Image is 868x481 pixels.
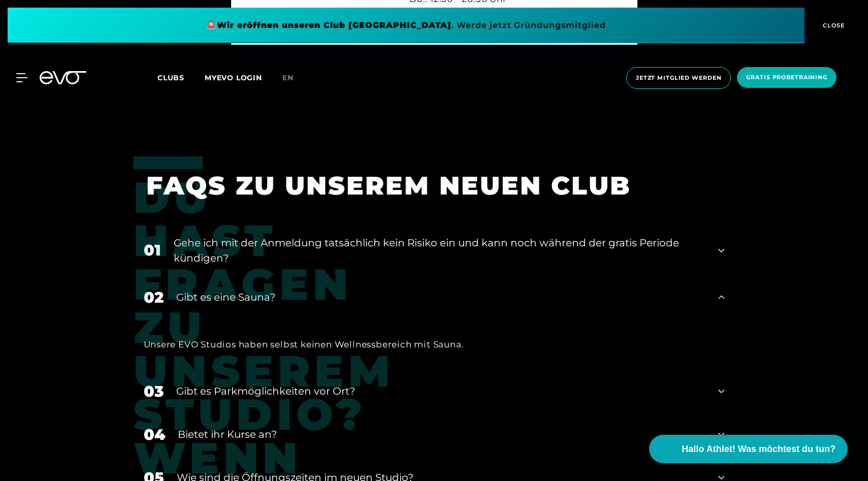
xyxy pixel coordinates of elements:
[144,380,164,403] div: 03
[157,73,184,82] span: Clubs
[820,21,845,30] span: CLOSE
[282,72,306,84] a: en
[144,336,725,352] div: Unsere EVO Studios haben selbst keinen Wellnessbereich mit Sauna.
[734,67,840,89] a: Gratis Probetraining
[144,239,161,262] div: 01
[176,290,706,305] div: Gibt es eine Sauna?
[178,427,706,442] div: Bietet ihr Kurse an?
[144,423,165,446] div: 04
[636,74,721,82] span: Jetzt Mitglied werden
[146,169,710,202] h1: FAQS ZU UNSEREM NEUEN CLUB
[623,67,734,89] a: Jetzt Mitglied werden
[157,73,205,82] a: Clubs
[144,286,164,309] div: 02
[746,73,827,82] span: Gratis Probetraining
[174,235,706,266] div: Gehe ich mit der Anmeldung tatsächlich kein Risiko ein und kann noch während der gratis Periode k...
[282,73,294,82] span: en
[205,73,262,82] a: MYEVO LOGIN
[649,435,848,463] button: Hallo Athlet! Was möchtest du tun?
[176,383,706,399] div: Gibt es Parkmöglichkeiten vor Ort?
[682,442,835,456] span: Hallo Athlet! Was möchtest du tun?
[805,8,860,43] button: CLOSE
